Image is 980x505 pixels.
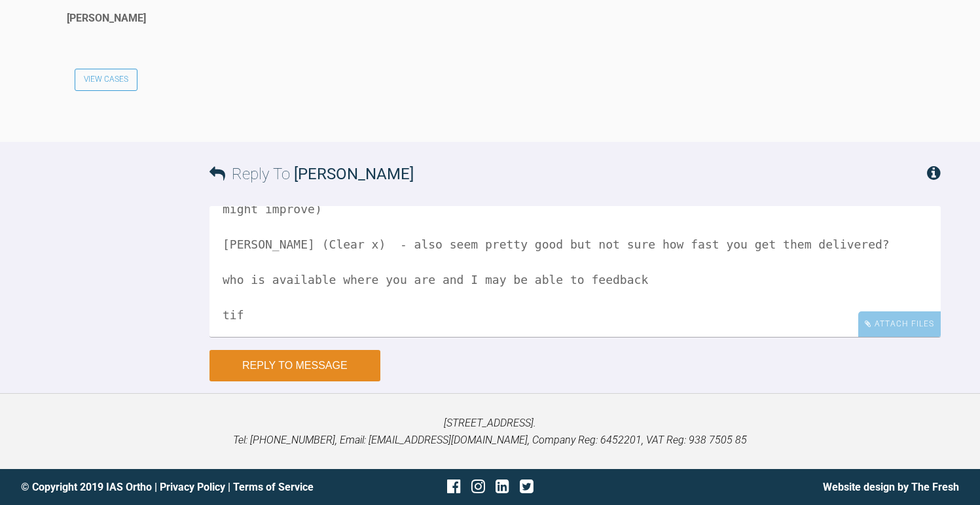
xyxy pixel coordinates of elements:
h3: Reply To [209,162,414,186]
span: [PERSON_NAME] [294,165,414,183]
a: Terms of Service [233,481,314,493]
p: [STREET_ADDRESS]. Tel: [PHONE_NUMBER], Email: [EMAIL_ADDRESS][DOMAIN_NAME], Company Reg: 6452201,... [21,415,959,448]
div: © Copyright 2019 IAS Ortho | | [21,479,334,496]
div: Attach Files [858,311,941,337]
div: [PERSON_NAME] [67,10,146,27]
a: Privacy Policy [160,481,225,493]
button: Reply to Message [209,350,380,381]
a: Website design by The Fresh [823,481,959,493]
a: View Cases [75,69,137,91]
textarea: Hi Teemu I use a few systems- they all seem to vary with aligner delivery. SureSmile for the UK i... [209,206,941,337]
